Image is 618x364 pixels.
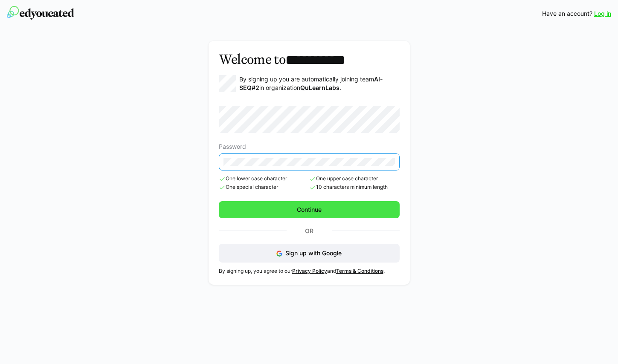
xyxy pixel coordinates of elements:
h3: Welcome to [219,51,400,68]
strong: QuLearnLabs [300,84,339,91]
button: Sign up with Google [219,244,400,263]
span: One lower case character [219,176,309,182]
span: One special character [219,184,309,191]
span: Continue [296,205,323,214]
span: Have an account? [542,9,592,18]
button: Continue [219,201,400,218]
span: Password [219,143,246,150]
img: edyoucated [7,6,74,20]
span: One upper case character [309,176,400,182]
span: 10 characters minimum length [309,184,400,191]
p: By signing up you are automatically joining team in organization . [239,75,400,92]
a: Log in [594,9,611,18]
span: Sign up with Google [285,249,342,257]
a: Privacy Policy [292,268,327,274]
p: By signing up, you agree to our and . [219,268,400,274]
a: Terms & Conditions [336,268,383,274]
p: Or [287,225,332,237]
